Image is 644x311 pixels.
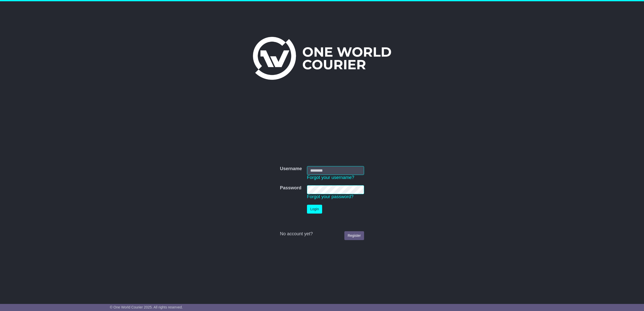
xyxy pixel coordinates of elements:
[253,37,391,80] img: One World
[280,231,364,237] div: No account yet?
[344,231,364,240] a: Register
[307,175,354,180] a: Forgot your username?
[280,166,302,172] label: Username
[307,205,322,214] button: Login
[307,194,353,199] a: Forgot your password?
[280,185,301,191] label: Password
[110,305,183,309] span: © One World Courier 2025. All rights reserved.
